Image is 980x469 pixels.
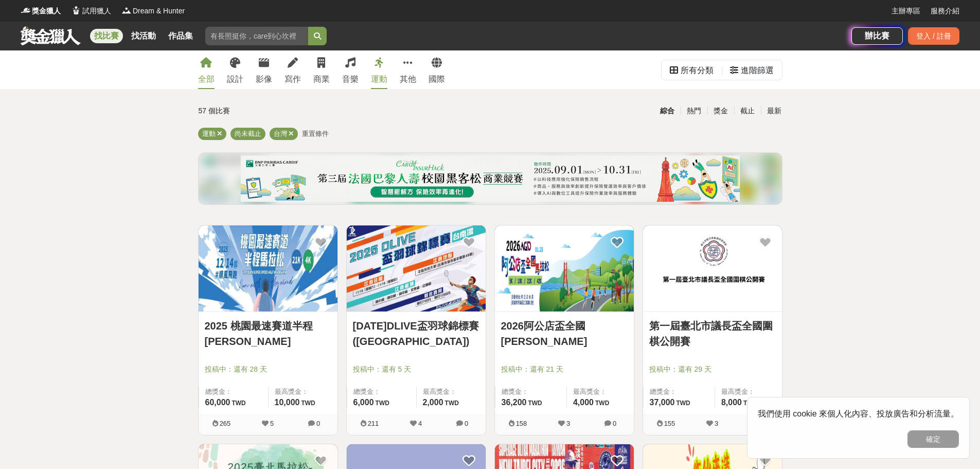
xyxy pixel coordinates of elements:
[342,73,359,85] div: 音樂
[347,225,486,311] img: Cover Image
[516,420,527,427] span: 158
[681,60,714,81] div: 所有分類
[198,73,215,85] div: 全部
[121,6,185,16] a: LogoDream & Hunter
[907,430,959,448] button: 確定
[681,102,707,120] div: 熱門
[715,420,718,427] span: 3
[353,364,479,375] span: 投稿中：還有 5 天
[256,50,272,89] a: 影像
[270,420,274,427] span: 5
[205,398,230,407] span: 60,000
[205,27,308,45] input: 有長照挺你，care到心坎裡！青春出手，拍出照顧 影音徵件活動
[400,73,416,85] div: 其他
[566,420,570,427] span: 3
[423,398,443,407] span: 2,000
[649,318,776,349] a: 第一屆臺北市議長盃全國圍棋公開賽
[227,73,243,85] div: 設計
[220,420,231,427] span: 265
[205,364,331,375] span: 投稿中：還有 28 天
[133,6,185,16] span: Dream & Hunter
[227,50,243,89] a: 設計
[445,399,459,407] span: TWD
[664,420,675,427] span: 155
[643,225,782,311] img: Cover Image
[32,6,61,16] span: 獎金獵人
[353,398,374,407] span: 6,000
[21,6,61,16] a: Logo獎金獵人
[302,130,329,137] span: 重置條件
[429,73,445,85] div: 國際
[595,399,609,407] span: TWD
[313,73,330,85] div: 商業
[654,102,681,120] div: 綜合
[650,398,675,407] span: 37,000
[241,155,740,202] img: c5de0e1a-e514-4d63-bbd2-29f80b956702.png
[301,399,315,407] span: TWD
[127,29,160,43] a: 找活動
[528,399,542,407] span: TWD
[851,27,903,45] a: 辦比賽
[284,50,301,89] a: 寫作
[82,6,111,16] span: 試用獵人
[501,318,628,349] a: 2026阿公店盃全國[PERSON_NAME]
[90,29,123,43] a: 找比賽
[205,387,262,397] span: 總獎金：
[313,50,330,89] a: 商業
[892,6,920,16] a: 主辦專區
[429,50,445,89] a: 國際
[275,398,300,407] span: 10,000
[376,399,389,407] span: TWD
[202,130,216,137] span: 運動
[908,27,959,45] div: 登入 / 註冊
[741,60,774,81] div: 進階篩選
[676,399,690,407] span: TWD
[275,387,331,397] span: 最高獎金：
[371,73,387,85] div: 運動
[284,73,301,85] div: 寫作
[465,420,468,427] span: 0
[734,102,761,120] div: 截止
[205,318,331,349] a: 2025 桃園最速賽道半程[PERSON_NAME]
[931,6,959,16] a: 服務介紹
[71,5,81,15] img: Logo
[274,130,287,137] span: 台灣
[371,50,387,89] a: 運動
[649,364,776,375] span: 投稿中：還有 29 天
[501,364,628,375] span: 投稿中：還有 21 天
[758,409,959,418] span: 我們使用 cookie 來個人化內容、投放廣告和分析流量。
[316,420,320,427] span: 0
[71,6,111,16] a: Logo試用獵人
[368,420,379,427] span: 211
[650,387,708,397] span: 總獎金：
[353,318,479,349] a: [DATE]DLIVE盃羽球錦標賽([GEOGRAPHIC_DATA])
[721,398,742,407] span: 8,000
[400,50,416,89] a: 其他
[573,387,628,397] span: 最高獎金：
[342,50,359,89] a: 音樂
[121,5,132,15] img: Logo
[502,398,527,407] span: 36,200
[198,50,215,89] a: 全部
[199,225,337,311] img: Cover Image
[502,387,560,397] span: 總獎金：
[423,387,479,397] span: 最高獎金：
[418,420,422,427] span: 4
[21,5,31,15] img: Logo
[199,102,393,120] div: 57 個比賽
[495,225,634,311] img: Cover Image
[353,387,410,397] span: 總獎金：
[164,29,197,43] a: 作品集
[231,399,245,407] span: TWD
[573,398,594,407] span: 4,000
[256,73,272,85] div: 影像
[743,399,757,407] span: TWD
[761,102,788,120] div: 最新
[613,420,616,427] span: 0
[707,102,734,120] div: 獎金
